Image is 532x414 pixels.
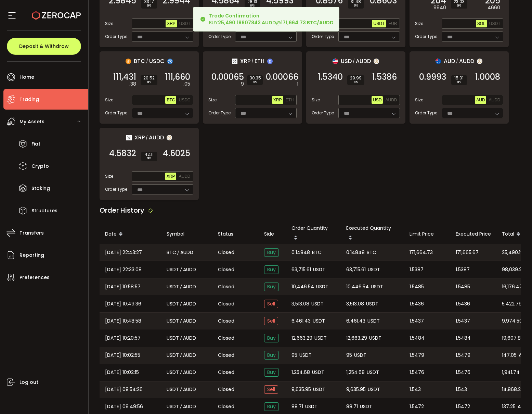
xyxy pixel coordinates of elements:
[291,351,297,359] span: 95
[286,224,341,244] div: Order Quantity
[419,74,446,80] span: 0.9993
[351,4,361,8] i: BPS
[318,74,343,80] span: 1.5340
[346,403,358,411] span: 88.71
[105,34,127,40] span: Order Type
[346,317,365,325] span: 6,461.43
[384,96,398,104] button: AUDD
[31,161,49,171] span: Crypto
[444,57,455,65] span: AUD
[180,300,182,308] em: /
[372,20,386,27] button: USDT
[208,110,231,116] span: Order Type
[180,283,182,291] em: /
[346,386,366,393] span: 9,635.95
[432,4,446,11] em: .9940
[218,283,234,290] span: Closed
[410,266,424,274] span: 1.5387
[502,249,523,256] span: 25,490.19
[456,249,479,256] span: 171,665.67
[264,334,279,342] span: Buy
[454,4,465,8] i: BPS
[19,44,69,49] span: Deposit & Withdraw
[180,386,182,393] em: /
[410,351,424,359] span: 1.5479
[284,96,295,104] button: ETH
[105,283,141,291] span: [DATE] 10:58:57
[410,317,424,325] span: 1.5437
[346,266,366,274] span: 63,715.61
[218,317,234,325] span: Closed
[502,283,522,291] span: 16,176.47
[410,300,424,308] span: 1.5436
[105,249,142,256] span: [DATE] 22:43:27
[297,80,298,88] em: 1
[109,150,136,157] span: 4.5832
[312,34,334,40] span: Order Type
[373,98,381,102] span: USD
[415,34,437,40] span: Order Type
[356,57,371,65] span: AUDD
[259,230,286,238] div: Side
[146,135,148,141] em: /
[346,249,365,256] span: 0.14848
[218,403,234,410] span: Closed
[20,72,34,82] span: Home
[144,4,154,8] i: BPS
[311,300,324,308] span: USDT
[341,224,404,244] div: Executed Quantity
[286,98,294,102] span: ETH
[502,317,522,325] span: 9,974.50
[299,351,312,359] span: USDT
[211,74,244,80] span: 0.00065
[180,351,182,359] em: /
[183,300,196,308] span: AUDD
[475,96,486,104] button: AUD
[218,369,234,376] span: Closed
[218,249,234,256] span: Closed
[312,110,334,116] span: Order Type
[167,21,176,26] span: XRP
[281,19,334,26] b: 171,664.73 BTC/AUDD
[372,96,383,104] button: USD
[251,58,254,64] em: /
[291,403,303,411] span: 88.71
[456,283,470,291] span: 1.5485
[312,368,324,376] span: USDT
[31,139,40,149] span: Fiat
[149,57,165,65] span: USDC
[291,334,312,342] span: 12,663.29
[456,266,470,274] span: 1.5387
[240,57,250,65] span: XRP
[218,300,234,308] span: Closed
[134,133,145,142] span: XRP
[105,110,127,116] span: Order Type
[341,57,352,65] span: USD
[313,266,325,274] span: USDT
[113,74,136,80] span: 111,431
[105,186,127,192] span: Order Type
[134,57,145,65] span: BTC
[180,249,193,256] span: AUDD
[20,377,38,387] span: Log out
[167,249,176,256] span: BTC
[180,368,182,376] em: /
[489,98,500,102] span: AUDD
[105,368,139,376] span: [DATE] 10:02:15
[456,300,470,308] span: 1.5436
[454,80,464,84] i: BPS
[209,12,334,26] div: BUY @
[415,97,423,103] span: Size
[144,156,154,161] i: BPS
[20,95,39,104] span: Trading
[167,283,179,291] span: USDT
[410,368,424,376] span: 1.5476
[368,386,380,393] span: USDT
[410,386,421,393] span: 1.543
[177,96,192,104] button: USDC
[410,249,433,256] span: 171,664.73
[346,351,352,359] span: 95
[476,98,485,102] span: AUD
[477,59,482,64] img: zuPXiwguUFiBOIQyqLOiXsnnNitlx7q4LCwEbLHADjIpTka+Lip0HH8D0VTrd02z+wEAAAAASUVORK5CYII=
[241,80,244,88] em: 9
